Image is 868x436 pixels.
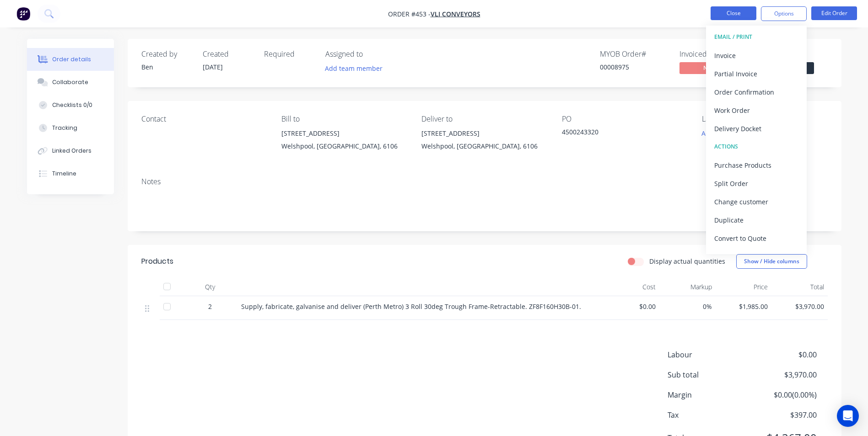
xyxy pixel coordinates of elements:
div: Deliver to [421,115,547,123]
div: Tracking [52,124,77,132]
div: Open Intercom Messenger [837,405,859,427]
button: Duplicate [706,211,807,229]
div: Timeline [52,170,76,178]
button: Edit Order [811,6,857,20]
div: Total [771,278,828,296]
div: Notes [141,177,828,186]
button: Linked Orders [27,139,114,162]
button: Collaborate [27,71,114,94]
button: ACTIONS [706,138,807,156]
div: Ben [141,62,192,72]
div: Welshpool, [GEOGRAPHIC_DATA], 6106 [421,140,547,153]
div: ACTIONS [714,141,798,153]
div: Qty [183,278,237,296]
div: [STREET_ADDRESS]Welshpool, [GEOGRAPHIC_DATA], 6106 [421,127,547,156]
div: Markup [659,278,716,296]
span: $397.00 [749,409,816,420]
div: Products [141,256,173,267]
a: VLI Conveyors [431,10,480,18]
div: Invoice [714,49,798,62]
button: Close [711,6,756,20]
div: Checklists 0/0 [52,101,92,109]
span: Sub total [668,369,749,380]
span: $1,985.00 [719,302,768,311]
span: [DATE] [203,63,223,71]
span: $3,970.00 [775,302,824,311]
div: 00008975 [600,62,669,72]
div: Archive [714,250,798,263]
button: Change customer [706,192,807,211]
div: Order details [52,55,91,64]
span: Labour [668,349,749,360]
button: Work Order [706,101,807,119]
div: Purchase Products [714,159,798,172]
span: 0% [663,302,712,311]
div: Welshpool, [GEOGRAPHIC_DATA], 6106 [281,140,407,153]
img: Factory [16,7,30,21]
button: Convert to Quote [706,229,807,247]
button: Show / Hide columns [736,254,807,269]
button: Delivery Docket [706,119,807,138]
div: Partial Invoice [714,67,798,80]
div: 4500243320 [562,127,676,140]
div: Change customer [714,195,798,208]
button: Order details [27,48,114,71]
span: Margin [668,389,749,400]
label: Display actual quantities [649,256,725,266]
div: PO [562,115,687,123]
div: Price [716,278,772,296]
div: Assigned to [325,50,417,58]
span: $3,970.00 [749,369,816,380]
button: Invoice [706,46,807,64]
span: $0.00 [749,349,816,360]
div: Contact [141,115,267,123]
button: Archive [706,247,807,266]
div: [STREET_ADDRESS] [421,127,547,140]
button: Purchase Products [706,156,807,174]
div: Created by [141,50,192,58]
div: MYOB Order # [600,50,669,58]
span: Supply, fabricate, galvanise and deliver (Perth Metro) 3 Roll 30deg Trough Frame-Retractable. ZF8... [241,302,581,311]
div: Linked Orders [52,147,92,155]
button: Partial Invoice [706,64,807,83]
div: Created [203,50,253,58]
div: Bill to [281,115,407,123]
button: Order Confirmation [706,83,807,101]
div: Order Confirmation [714,85,798,99]
span: No [679,62,734,74]
div: Required [264,50,314,58]
div: Convert to Quote [714,232,798,245]
div: Split Order [714,177,798,190]
button: Tracking [27,117,114,139]
div: [STREET_ADDRESS] [281,127,407,140]
div: Collaborate [52,78,88,86]
button: Timeline [27,162,114,185]
span: $0.00 ( 0.00 %) [749,389,816,400]
button: Add labels [697,127,739,139]
span: $0.00 [607,302,656,311]
div: Labels [702,115,827,123]
span: Tax [668,409,749,420]
div: Duplicate [714,213,798,227]
span: 2 [208,302,212,311]
button: Add team member [320,62,387,74]
div: Work Order [714,104,798,117]
button: Split Order [706,174,807,192]
div: Invoiced [679,50,748,58]
button: Options [761,6,807,21]
div: Cost [604,278,660,296]
span: Order #453 - [388,10,431,18]
div: Delivery Docket [714,122,798,135]
button: Add team member [325,62,388,74]
div: [STREET_ADDRESS]Welshpool, [GEOGRAPHIC_DATA], 6106 [281,127,407,156]
div: EMAIL / PRINT [714,31,798,43]
button: Checklists 0/0 [27,94,114,117]
button: EMAIL / PRINT [706,28,807,46]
